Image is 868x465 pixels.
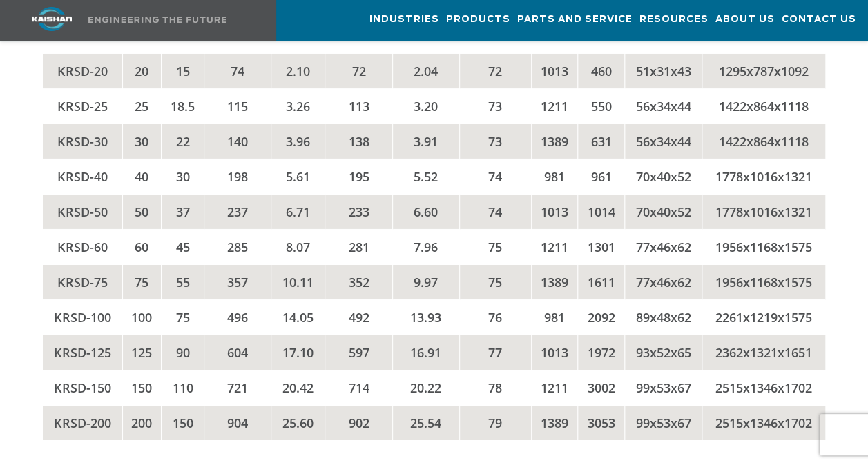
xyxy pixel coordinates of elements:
td: 2515x1346x1702 [702,370,825,406]
td: 1611 [578,265,625,300]
td: 1389 [531,124,578,159]
td: 195 [325,159,392,195]
td: 2261x1219x1575 [702,300,825,335]
td: 90 [162,335,204,370]
td: 115 [204,89,271,124]
td: 3002 [578,370,625,406]
a: Contact Us [782,1,856,38]
td: 198 [204,159,271,195]
td: 138 [325,124,392,159]
td: 8.07 [271,230,325,265]
td: 113 [325,89,392,124]
td: 6.71 [271,195,325,230]
td: 1211 [531,230,578,265]
td: 56x34x44 [625,124,702,159]
td: 25 [122,89,162,124]
td: 75 [162,300,204,335]
td: 1389 [531,265,578,300]
td: 981 [531,159,578,195]
td: 721 [204,370,271,406]
td: 74 [459,159,531,195]
td: 30 [162,159,204,195]
td: 37 [162,195,204,230]
td: 20.42 [271,370,325,406]
td: 99x53x67 [625,406,702,441]
span: Contact Us [782,12,856,28]
td: 14.05 [271,300,325,335]
td: 1013 [531,195,578,230]
td: 55 [162,265,204,300]
td: 99x53x67 [625,370,702,406]
td: 40 [122,159,162,195]
td: 233 [325,195,392,230]
td: 20 [122,54,162,89]
td: 7.96 [392,230,459,265]
td: 285 [204,230,271,265]
td: KRSD-40 [43,159,122,195]
td: 13.93 [392,300,459,335]
span: Parts and Service [517,12,633,28]
td: 15 [162,54,204,89]
td: 20.22 [392,370,459,406]
td: 1295x787x1092 [702,54,825,89]
td: KRSD-100 [43,300,122,335]
span: About Us [715,12,775,28]
td: 51x31x43 [625,54,702,89]
td: KRSD-60 [43,230,122,265]
td: 961 [578,159,625,195]
td: 714 [325,370,392,406]
td: 492 [325,300,392,335]
td: 76 [459,300,531,335]
td: 17.10 [271,335,325,370]
td: 496 [204,300,271,335]
td: 904 [204,406,271,441]
td: 2515x1346x1702 [702,406,825,441]
td: 237 [204,195,271,230]
td: 70x40x52 [625,195,702,230]
td: 150 [122,370,162,406]
td: 30 [122,124,162,159]
td: 45 [162,230,204,265]
td: 460 [578,54,625,89]
td: 5.61 [271,159,325,195]
td: 75 [459,265,531,300]
td: 125 [122,335,162,370]
td: 74 [459,195,531,230]
td: 150 [162,406,204,441]
td: 60 [122,230,162,265]
td: 75 [122,265,162,300]
td: 6.60 [392,195,459,230]
td: 50 [122,195,162,230]
td: 70x40x52 [625,159,702,195]
td: 3.20 [392,89,459,124]
td: 2362x1321x1651 [702,335,825,370]
td: 18.5 [162,89,204,124]
td: 1014 [578,195,625,230]
img: Engineering the future [88,17,226,23]
td: 25.60 [271,406,325,441]
td: 1956x1168x1575 [702,230,825,265]
span: Products [446,12,510,28]
td: 981 [531,300,578,335]
td: 1013 [531,335,578,370]
td: 631 [578,124,625,159]
td: 56x34x44 [625,89,702,124]
td: 1301 [578,230,625,265]
td: 72 [325,54,392,89]
td: 78 [459,370,531,406]
td: 72 [459,54,531,89]
td: 110 [162,370,204,406]
td: 74 [204,54,271,89]
td: KRSD-150 [43,370,122,406]
span: Resources [639,12,708,28]
td: 352 [325,265,392,300]
td: 9.97 [392,265,459,300]
td: KRSD-50 [43,195,122,230]
td: KRSD-125 [43,335,122,370]
td: 10.11 [271,265,325,300]
td: 1389 [531,406,578,441]
td: 597 [325,335,392,370]
td: KRSD-25 [43,89,122,124]
td: 1956x1168x1575 [702,265,825,300]
a: Products [446,1,510,38]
